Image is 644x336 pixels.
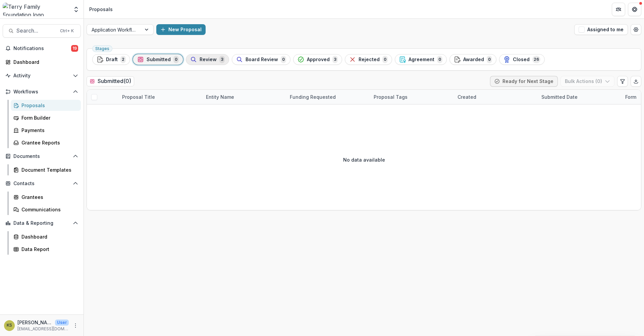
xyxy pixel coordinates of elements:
div: Funding Requested [286,93,340,100]
button: Partners [612,3,625,16]
button: Open Workflows [3,86,81,97]
button: Bulk Actions (0) [560,76,614,87]
div: Proposal Tags [370,90,453,104]
div: Payments [21,127,75,134]
button: Open Data & Reporting [3,218,81,228]
span: Rejected [359,57,380,62]
div: Dashboard [21,233,75,240]
div: Created [453,90,537,104]
a: Payments [11,125,81,136]
span: Workflows [13,89,70,95]
span: Stages [95,46,109,51]
div: Funding Requested [286,90,370,104]
span: Submitted [147,57,171,62]
a: Proposals [11,100,81,111]
button: Open Activity [3,70,81,81]
button: Approved3 [293,54,342,65]
div: Entity Name [202,90,286,104]
span: Review [200,57,217,62]
div: Communications [21,206,75,213]
div: Proposals [89,6,113,13]
button: Notifications19 [3,43,81,54]
button: Get Help [628,3,641,16]
div: Form [621,93,640,100]
div: Form Builder [21,114,75,121]
a: Dashboard [11,231,81,242]
div: Dashboard [13,58,75,66]
div: Submitted Date [537,93,582,100]
span: 3 [219,56,225,63]
a: Grantees [11,192,81,203]
span: 0 [382,56,388,63]
img: Terry Family Foundation logo [3,3,69,16]
button: Submitted0 [133,54,183,65]
span: Notifications [13,46,71,51]
span: Activity [13,73,70,79]
span: Closed [513,57,530,62]
a: Data Report [11,244,81,255]
button: Review3 [186,54,229,65]
div: Proposal Title [118,90,202,104]
p: User [55,320,69,326]
button: More [71,322,79,330]
button: Open table manager [631,24,641,35]
span: Data & Reporting [13,220,70,226]
span: 2 [120,56,126,63]
button: Closed26 [499,54,545,65]
span: 0 [487,56,492,63]
button: New Proposal [156,24,206,35]
p: [EMAIL_ADDRESS][DOMAIN_NAME] [17,326,69,332]
span: 0 [437,56,442,63]
button: Awarded0 [449,54,496,65]
button: Edit table settings [617,76,628,87]
div: Grantees [21,194,75,201]
span: 26 [532,56,540,63]
span: Draft [106,57,118,62]
div: Created [453,93,480,100]
a: Form Builder [11,112,81,123]
button: Search... [3,24,81,38]
button: Assigned to me [574,24,628,35]
button: Board Review0 [232,54,290,65]
span: Awarded [463,57,484,62]
button: Open Documents [3,151,81,162]
button: Ready for Next Stage [490,76,558,87]
span: Board Review [246,57,278,62]
button: Open Contacts [3,178,81,189]
a: Document Templates [11,164,81,175]
span: Contacts [13,181,70,186]
span: 0 [173,56,179,63]
div: Proposal Title [118,93,159,100]
span: Approved [307,57,330,62]
span: Documents [13,154,70,159]
a: Dashboard [3,56,81,68]
div: Document Templates [21,166,75,173]
div: Grantee Reports [21,139,75,146]
div: Proposal Tags [370,93,412,100]
button: Agreement0 [395,54,447,65]
span: Search... [16,28,56,34]
div: Submitted Date [537,90,621,104]
span: 19 [71,45,78,52]
div: Data Report [21,246,75,253]
div: Kathleen Shaw [7,323,12,328]
div: Ctrl + K [59,27,75,35]
button: Rejected0 [345,54,392,65]
span: 0 [281,56,286,63]
button: Export table data [631,76,641,87]
span: 3 [332,56,338,63]
p: [PERSON_NAME] [17,319,52,326]
h2: Submitted ( 0 ) [87,76,134,86]
button: Open entity switcher [71,3,81,16]
div: Entity Name [202,93,238,100]
div: Proposals [21,102,75,109]
a: Communications [11,204,81,215]
span: Agreement [409,57,434,62]
a: Grantee Reports [11,137,81,148]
